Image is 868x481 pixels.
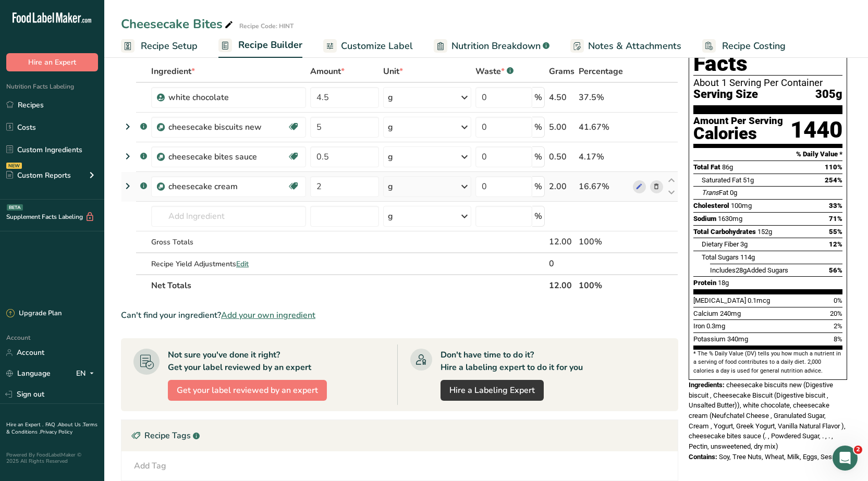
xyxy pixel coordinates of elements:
span: Protein [693,279,716,287]
span: 8% [834,335,842,343]
span: 152g [757,228,772,236]
span: Add your own ingredient [221,309,315,322]
span: 240mg [720,310,741,317]
span: Total Fat [693,163,720,171]
span: Calcium [693,310,718,317]
span: Recipe Costing [722,39,786,53]
span: 55% [829,228,842,236]
div: g [388,91,393,104]
span: Cholesterol [693,202,729,209]
i: Trans [702,189,719,196]
span: Percentage [579,65,623,78]
h1: Nutrition Facts [693,28,842,76]
div: Recipe Code: HINT [239,21,294,31]
div: About 1 Serving Per Container [693,78,842,88]
th: 100% [577,274,631,296]
span: Sodium [693,215,716,223]
span: Ingredients: [689,381,725,389]
div: 5.00 [549,121,574,133]
div: Add Tag [134,460,166,472]
div: Gross Totals [151,237,306,248]
span: 0% [834,297,842,304]
span: Saturated Fat [702,176,741,184]
span: 86g [722,163,733,171]
a: Privacy Policy [40,428,72,436]
span: Get your label reviewed by an expert [177,384,318,397]
span: Total Sugars [702,253,739,261]
a: Nutrition Breakdown [434,34,549,58]
a: FAQ . [45,421,58,428]
span: 12% [829,240,842,248]
a: Recipe Setup [121,34,198,58]
iframe: Intercom live chat [833,446,858,471]
div: Calories [693,126,783,141]
th: 12.00 [547,274,577,296]
span: 1630mg [718,215,742,223]
div: Amount Per Serving [693,116,783,126]
div: Cheesecake Bites [121,15,235,33]
div: Waste [475,65,514,78]
span: 33% [829,202,842,209]
span: 305g [815,88,842,101]
div: NEW [6,163,22,169]
span: Soy, Tree Nuts, Wheat, Milk, Eggs, Sesame [719,453,846,461]
span: Fat [702,189,728,196]
span: 2 [854,446,862,454]
span: Nutrition Breakdown [451,39,541,53]
div: 4.17% [579,151,629,163]
span: Customize Label [341,39,413,53]
div: 37.5% [579,91,629,104]
span: Iron [693,322,705,330]
span: Total Carbohydrates [693,228,756,236]
div: 16.67% [579,180,629,193]
span: Ingredient [151,65,195,78]
div: g [388,121,393,133]
button: Get your label reviewed by an expert [168,380,327,401]
div: Recipe Tags [121,420,678,451]
span: Dietary Fiber [702,240,739,248]
div: 0.50 [549,151,574,163]
span: Amount [310,65,345,78]
section: * The % Daily Value (DV) tells you how much a nutrient in a serving of food contributes to a dail... [693,350,842,375]
div: 41.67% [579,121,629,133]
span: 0g [730,189,737,196]
img: Sub Recipe [157,124,165,131]
input: Add Ingredient [151,206,306,227]
span: Recipe Builder [238,38,302,52]
a: Hire a Labeling Expert [441,380,544,401]
div: g [388,151,393,163]
div: 12.00 [549,236,574,248]
span: Contains: [689,453,717,461]
span: [MEDICAL_DATA] [693,297,746,304]
span: Unit [383,65,403,78]
a: Hire an Expert . [6,421,43,428]
span: 20% [830,310,842,317]
span: Notes & Attachments [588,39,681,53]
span: Includes Added Sugars [710,266,788,274]
a: Notes & Attachments [570,34,681,58]
div: 100% [579,236,629,248]
span: 340mg [727,335,748,343]
div: Can't find your ingredient? [121,309,678,322]
span: Potassium [693,335,726,343]
div: 0 [549,257,574,270]
span: 100mg [731,202,752,209]
span: Edit [236,259,249,269]
span: 110% [825,163,842,171]
div: 1440 [790,116,842,144]
span: Grams [549,65,574,78]
span: 0.3mg [706,322,725,330]
a: Recipe Builder [218,33,302,58]
span: cheesecake biscuits new (Digestive biscuit , Cheesecake Biscuit (Digestive biscuit , Unsalted But... [689,381,846,450]
img: Sub Recipe [157,153,165,161]
div: Powered By FoodLabelMaker © 2025 All Rights Reserved [6,452,98,464]
div: Recipe Yield Adjustments [151,258,306,269]
div: Don't have time to do it? Hire a labeling expert to do it for you [441,349,583,374]
a: Recipe Costing [702,34,786,58]
span: Recipe Setup [141,39,198,53]
div: g [388,210,393,223]
span: 28g [736,266,747,274]
div: BETA [7,204,23,211]
a: Language [6,364,51,383]
div: white chocolate [168,91,299,104]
